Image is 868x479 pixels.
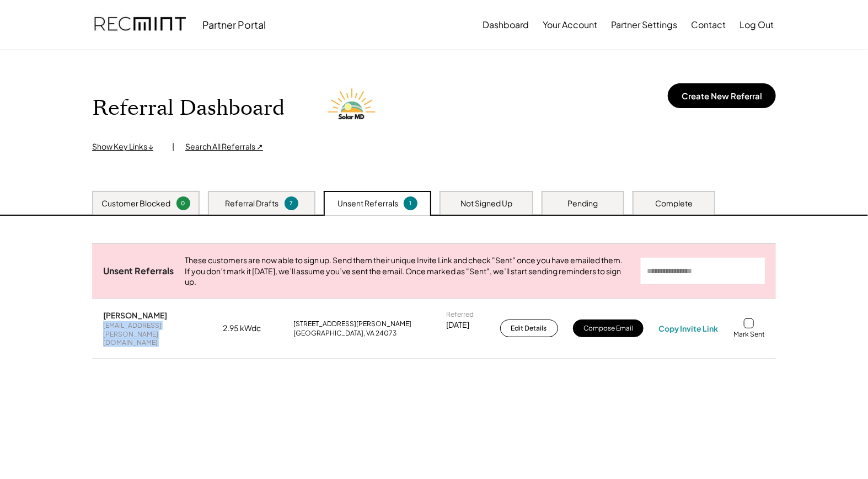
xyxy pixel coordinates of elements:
[659,323,719,333] div: Copy Invite Link
[337,198,398,209] div: Unsent Referrals
[103,310,167,320] div: [PERSON_NAME]
[293,320,411,328] div: [STREET_ADDRESS][PERSON_NAME]
[103,265,174,277] div: Unsent Referrals
[293,329,397,338] div: [GEOGRAPHIC_DATA], VA 24073
[740,14,774,36] button: Log Out
[446,310,474,319] div: Referred
[92,95,285,121] h1: Referral Dashboard
[172,141,174,152] div: |
[323,78,384,139] img: Solar%20MD%20LOgo.png
[460,198,512,209] div: Not Signed Up
[573,320,644,337] button: Compose Email
[202,18,266,31] div: Partner Portal
[655,198,693,209] div: Complete
[568,198,598,209] div: Pending
[94,6,186,44] img: recmint-logotype%403x.png
[611,14,677,36] button: Partner Settings
[543,14,597,36] button: Your Account
[405,199,416,207] div: 1
[226,198,279,209] div: Referral Drafts
[185,255,630,288] div: These customers are now able to sign up. Send them their unique Invite Link and check "Sent" once...
[446,320,469,331] div: [DATE]
[733,330,765,339] div: Mark Sent
[178,199,189,207] div: 0
[223,323,278,334] div: 2.95 kWdc
[483,14,529,36] button: Dashboard
[92,141,161,152] div: Show Key Links ↓
[691,14,726,36] button: Contact
[668,83,776,108] button: Create New Referral
[102,198,171,209] div: Customer Blocked
[185,141,263,152] div: Search All Referrals ↗
[103,321,208,347] div: [EMAIL_ADDRESS][PERSON_NAME][DOMAIN_NAME]
[500,320,558,337] button: Edit Details
[286,199,297,207] div: 7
